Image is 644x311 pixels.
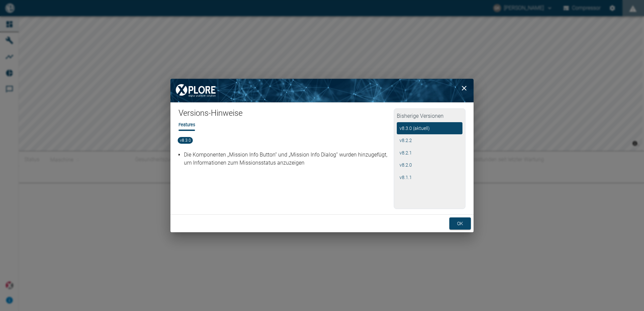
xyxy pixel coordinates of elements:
[397,111,462,122] h2: Bisherige Versionen
[170,79,474,102] img: background image
[449,217,471,230] button: ok
[397,134,462,147] button: v8.2.2
[179,122,195,128] li: Features
[397,122,462,135] button: v8.3.0 (aktuell)
[170,79,221,102] img: XPLORE Logo
[397,159,462,171] button: v8.2.0
[397,147,462,159] button: v8.2.1
[397,171,462,184] button: v8.1.1
[179,108,394,122] h1: Versions-Hinweise
[178,137,193,144] span: v8.3.0
[184,151,392,167] p: Die Komponenten „Mission Info Button“ und „Mission Info Dialog“ wurden hinzugefügt, um Informatio...
[457,81,471,95] button: close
